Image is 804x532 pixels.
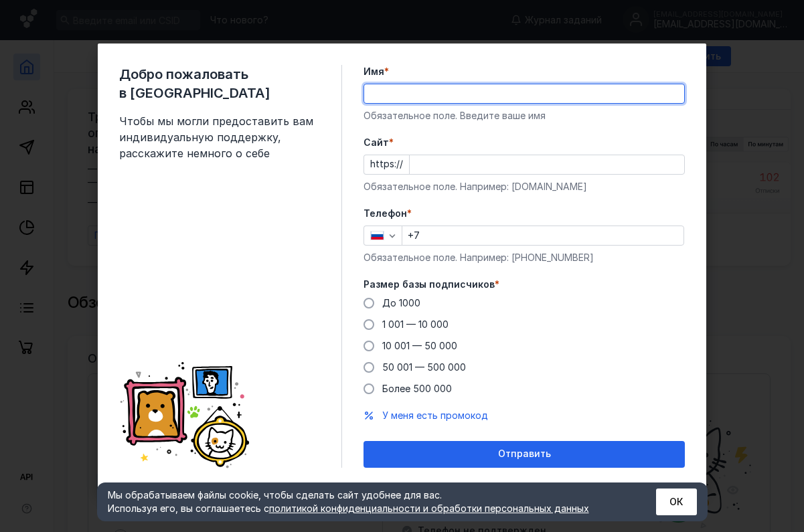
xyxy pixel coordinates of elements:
[364,207,407,220] span: Телефон
[364,136,389,149] span: Cайт
[382,361,466,373] span: 50 001 — 500 000
[119,65,320,102] span: Добро пожаловать в [GEOGRAPHIC_DATA]
[364,278,495,291] span: Размер базы подписчиков
[364,109,685,122] div: Обязательное поле. Введите ваше имя
[382,319,449,330] span: 1 001 — 10 000
[364,65,384,78] span: Имя
[498,448,551,460] span: Отправить
[269,503,589,514] a: политикой конфиденциальности и обработки персональных данных
[382,409,488,422] button: У меня есть промокод
[382,340,457,351] span: 10 001 — 50 000
[656,489,697,515] button: ОК
[108,489,623,515] div: Мы обрабатываем файлы cookie, чтобы сделать сайт удобнее для вас. Используя его, вы соглашаетесь c
[364,251,685,264] div: Обязательное поле. Например: [PHONE_NUMBER]
[364,180,685,193] div: Обязательное поле. Например: [DOMAIN_NAME]
[364,441,685,468] button: Отправить
[382,297,420,308] span: До 1000
[382,410,488,421] span: У меня есть промокод
[382,383,452,394] span: Более 500 000
[119,113,320,161] span: Чтобы мы могли предоставить вам индивидуальную поддержку, расскажите немного о себе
